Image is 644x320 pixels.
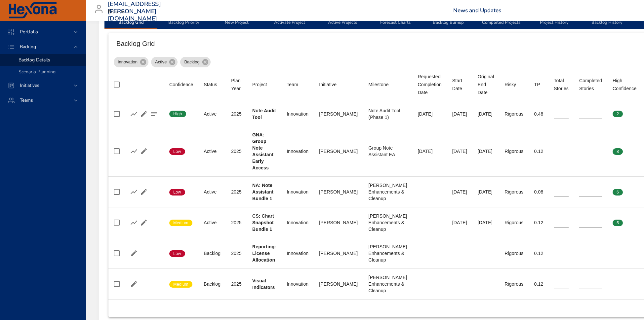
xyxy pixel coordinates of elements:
button: Show Burnup [129,187,139,197]
div: [DATE] [478,111,494,117]
div: Sort [204,81,217,89]
div: 2025 [231,250,242,257]
div: [PERSON_NAME] [319,250,358,257]
div: [DATE] [418,148,442,155]
div: Initiative [319,81,337,89]
span: 2 [613,111,623,117]
div: Sort [252,81,267,89]
div: Active [151,57,178,67]
div: Status [204,81,217,89]
div: Rigorous [504,148,523,155]
div: Sort [319,81,337,89]
div: [PERSON_NAME] Enhancements & Cleanup [368,182,407,202]
div: Confidence [169,81,193,89]
div: [DATE] [478,148,494,155]
div: [DATE] [418,111,442,117]
div: 0.12 [534,148,543,155]
b: CS: Chart Snapshot Bundle 1 [252,213,274,232]
div: Sort [579,77,602,92]
div: 2025 [231,219,242,226]
div: 0.12 [534,281,543,287]
span: Plan Year [231,77,242,92]
span: Risky [504,81,523,89]
div: Rigorous [504,219,523,226]
div: Active [204,219,221,226]
div: Requested Completion Date [418,73,442,96]
div: Sort [478,73,494,96]
div: Innovation [287,219,308,226]
span: Milestone [368,81,407,89]
div: Sort [231,77,242,92]
div: Innovation [287,111,308,117]
div: Completed Stories [579,77,602,92]
div: Sort [504,81,516,89]
div: Rigorous [504,281,523,287]
span: Innovation [114,59,141,65]
div: 0.48 [534,111,543,117]
button: Show Burnup [129,218,139,228]
span: Backlog [15,44,41,50]
div: Sort [287,81,298,89]
div: Team [287,81,298,89]
div: Rigorous [504,189,523,195]
div: 2025 [231,111,242,117]
span: Backlog Details [19,57,50,63]
span: Teams [15,97,38,103]
div: Sort [452,77,467,92]
div: 0.12 [534,219,543,226]
div: [PERSON_NAME] [319,189,358,195]
img: Hexona [8,2,58,19]
span: Low [169,251,185,257]
div: Backlog [204,250,221,257]
button: Edit Project Details [139,109,149,119]
div: [PERSON_NAME] [319,148,358,155]
div: Innovation [287,281,308,287]
div: Group Note Assistant EA [368,145,407,158]
div: Backlog [180,57,210,67]
span: Project [252,81,276,89]
button: Show Burnup [129,146,139,156]
span: Initiative [319,81,358,89]
span: Portfolio [15,29,43,35]
div: TP [534,81,540,89]
div: Milestone [368,81,388,89]
div: Innovation [287,189,308,195]
div: [DATE] [452,111,467,117]
button: Show Burnup [129,109,139,119]
span: Start Date [452,77,467,92]
span: Scenario Planning [19,69,56,75]
button: Edit Project Details [129,279,139,289]
div: [PERSON_NAME] [319,281,358,287]
div: Risky [504,81,516,89]
button: Edit Project Details [129,248,139,258]
b: Reporting: License Allocation [252,244,276,263]
span: High [169,111,186,117]
span: Team [287,81,308,89]
div: Backlog [204,281,221,287]
div: 2025 [231,189,242,195]
div: 0.08 [534,189,543,195]
div: Original End Date [478,73,494,96]
span: Medium [169,281,192,287]
span: Total Stories [554,77,569,92]
div: Sort [534,81,540,89]
span: 8 [613,149,623,155]
div: Innovation [287,250,308,257]
div: [PERSON_NAME] Enhancements & Cleanup [368,274,407,294]
div: [PERSON_NAME] [319,111,358,117]
span: Initiatives [15,82,45,89]
span: Active [151,59,171,65]
b: NA: Note Assistant Bundle 1 [252,183,273,201]
div: Sort [169,81,193,89]
div: [PERSON_NAME] Enhancements & Cleanup [368,243,407,263]
div: Innovation [114,57,148,67]
div: Active [204,148,221,155]
div: Kipu [108,7,126,17]
div: [DATE] [478,189,494,195]
button: Edit Project Details [139,146,149,156]
div: 2025 [231,281,242,287]
span: Medium [169,220,192,226]
b: Note Audit Tool [252,108,276,120]
span: Low [169,189,185,195]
